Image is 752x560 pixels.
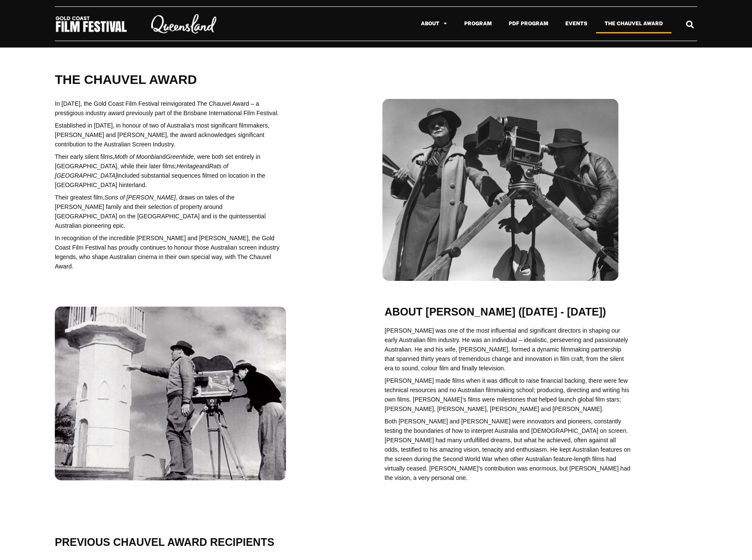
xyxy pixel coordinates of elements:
[55,537,697,548] h2: PREVIOUS CHAUVEL Award recipients
[557,14,596,33] a: Events
[596,14,671,33] a: The Chauvel Award
[55,163,228,179] em: Rats of [GEOGRAPHIC_DATA]
[55,163,265,188] span: and included substantial sequences filmed on location in the [GEOGRAPHIC_DATA] hinterland.
[55,99,282,118] p: In [DATE], the Gold Coast Film Festival reinvigorated The Chauvel Award – a prestigious industry ...
[385,326,632,373] p: [PERSON_NAME] was one of the most influential and significant directors in shaping our early Aust...
[456,14,500,33] a: Program
[166,153,194,160] em: Greenhide
[385,417,632,483] p: Both [PERSON_NAME] and [PERSON_NAME] were innovators and pioneers, constantly testing the boundar...
[55,121,282,149] p: Established in [DATE], in honour of two of Australia’s most significant filmmakers, [PERSON_NAME]...
[385,376,632,414] p: [PERSON_NAME] made films when it was difficult to raise financial backing, there were few technic...
[176,163,199,170] em: Heritage
[55,152,282,190] p: Their early silent films, and , were both set entirely in [GEOGRAPHIC_DATA], while their later fi...
[55,193,282,230] p: Their greatest film, , draws on tales of the [PERSON_NAME] family and their selection of property...
[104,194,176,201] em: Sons of [PERSON_NAME]
[385,307,697,317] h2: About [PERSON_NAME] ([DATE] - [DATE])
[55,233,282,271] p: In recognition of the incredible [PERSON_NAME] and [PERSON_NAME], the Gold Coast Film Festival ha...
[500,14,557,33] a: PDF Program
[237,14,671,33] nav: Menu
[412,14,456,33] a: About
[114,153,156,160] em: Moth of Moonbi
[683,17,697,31] div: Search
[55,73,697,86] h1: The chauvel award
